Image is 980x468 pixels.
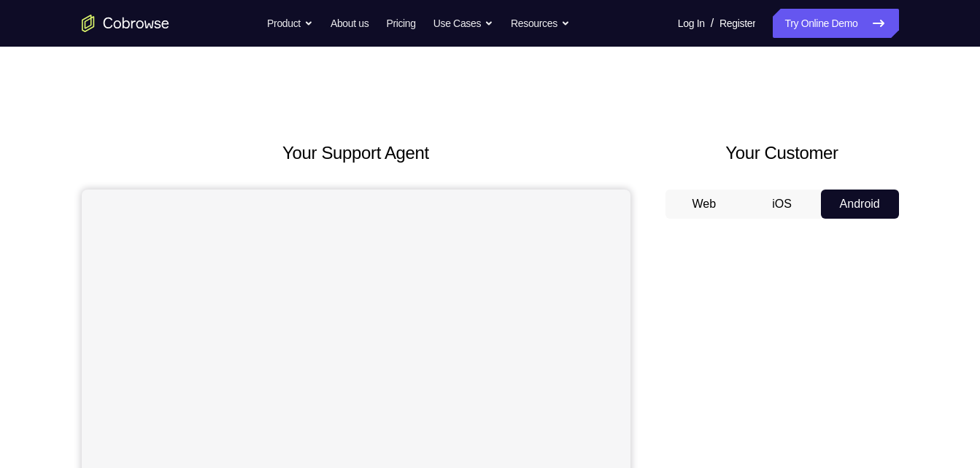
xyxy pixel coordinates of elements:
button: Android [821,190,899,219]
a: Try Online Demo [773,9,898,38]
a: Go to the home page [82,15,169,32]
a: Register [719,9,755,38]
span: / [711,15,714,32]
h2: Your Support Agent [82,140,630,166]
button: Resources [511,9,570,38]
button: iOS [743,190,821,219]
button: Use Cases [433,9,493,38]
h2: Your Customer [665,140,899,166]
a: Log In [678,9,705,38]
button: Web [665,190,744,219]
button: Product [267,9,313,38]
a: Pricing [386,9,415,38]
a: About us [331,9,369,38]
